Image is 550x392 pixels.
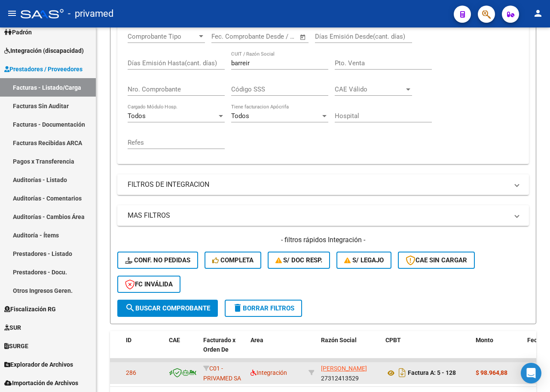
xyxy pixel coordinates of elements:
[254,33,296,40] input: Fecha fin
[321,364,379,382] div: 27312413529
[68,4,113,23] span: - privamed
[318,331,382,369] datatable-header-cell: Razón Social
[408,370,456,377] strong: Factura A: 5 - 128
[126,337,131,343] span: ID
[382,331,472,369] datatable-header-cell: CPBT
[4,46,84,55] span: Integración (discapacidad)
[7,8,17,18] mat-icon: menu
[231,112,249,120] span: Todos
[298,32,308,42] button: Open calendar
[205,252,261,269] button: Completa
[117,252,198,269] button: Conf. no pedidas
[122,331,165,369] datatable-header-cell: ID
[128,112,146,120] span: Todos
[251,369,287,376] span: Integración
[203,337,235,353] span: Facturado x Orden De
[533,8,543,18] mat-icon: person
[398,252,475,269] button: CAE SIN CARGAR
[211,33,246,40] input: Fecha inicio
[165,331,200,369] datatable-header-cell: CAE
[232,303,243,313] mat-icon: delete
[476,337,493,343] span: Monto
[385,337,401,343] span: CPBT
[125,303,135,313] mat-icon: search
[476,369,507,376] strong: $ 98.964,88
[275,256,323,264] span: S/ Doc Resp.
[128,180,508,189] mat-panel-title: FILTROS DE INTEGRACION
[4,323,21,332] span: SUR
[125,280,173,288] span: FC Inválida
[4,378,78,388] span: Importación de Archivos
[521,363,541,383] div: Open Intercom Messenger
[232,304,294,312] span: Borrar Filtros
[117,205,529,226] mat-expansion-panel-header: MAS FILTROS
[397,366,408,380] i: Descargar documento
[4,304,56,314] span: Fiscalización RG
[125,256,190,264] span: Conf. no pedidas
[212,256,254,264] span: Completa
[247,331,305,369] datatable-header-cell: Area
[344,256,384,264] span: S/ legajo
[126,369,136,376] span: 286
[251,337,263,343] span: Area
[321,337,357,343] span: Razón Social
[117,300,218,317] button: Buscar Comprobante
[335,85,404,93] span: CAE Válido
[321,365,367,372] span: [PERSON_NAME]
[128,33,197,40] span: Comprobante Tipo
[4,341,28,351] span: SURGE
[117,174,529,195] mat-expansion-panel-header: FILTROS DE INTEGRACION
[117,235,529,245] h4: - filtros rápidos Integración -
[225,300,302,317] button: Borrar Filtros
[169,337,180,343] span: CAE
[125,304,210,312] span: Buscar Comprobante
[200,331,247,369] datatable-header-cell: Facturado x Orden De
[336,252,391,269] button: S/ legajo
[268,252,330,269] button: S/ Doc Resp.
[4,64,82,74] span: Prestadores / Proveedores
[406,256,467,264] span: CAE SIN CARGAR
[117,276,180,293] button: FC Inválida
[203,365,241,382] span: C01 - PRIVAMED SA
[472,331,524,369] datatable-header-cell: Monto
[4,360,73,369] span: Explorador de Archivos
[128,211,508,220] mat-panel-title: MAS FILTROS
[4,27,32,37] span: Padrón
